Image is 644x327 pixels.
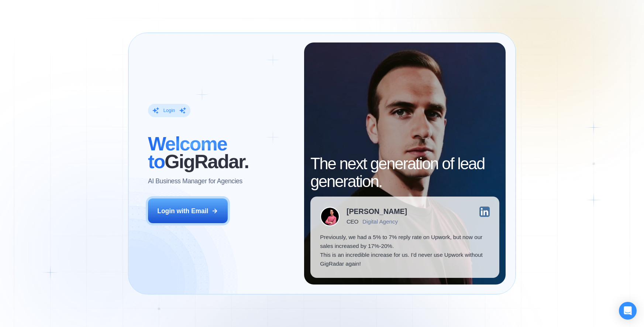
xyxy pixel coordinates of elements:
[347,208,407,215] div: [PERSON_NAME]
[148,198,228,224] button: Login with Email
[362,218,398,225] div: Digital Agency
[148,135,295,170] h2: ‍ GigRadar.
[320,233,490,268] p: Previously, we had a 5% to 7% reply rate on Upwork, but now our sales increased by 17%-20%. This ...
[310,155,499,190] h2: The next generation of lead generation.
[619,302,637,320] div: Open Intercom Messenger
[157,207,208,215] div: Login with Email
[347,218,358,225] div: CEO
[148,133,227,172] span: Welcome to
[163,107,175,113] div: Login
[148,177,242,185] p: AI Business Manager for Agencies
